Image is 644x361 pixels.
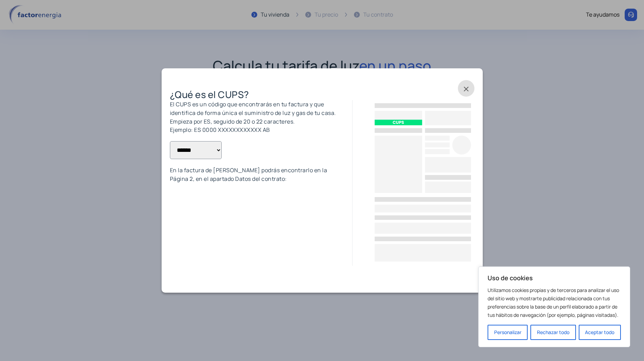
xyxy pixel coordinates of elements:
[530,325,576,340] button: Rechazar todo
[488,274,621,282] p: Uso de cookies
[488,286,621,319] p: Utilizamos cookies propias y de terceros para analizar el uso del sitio web y mostrarte publicida...
[488,325,528,340] button: Personalizar
[579,325,621,340] button: Aceptar todo
[170,166,345,183] p: En la factura de [PERSON_NAME] podrás encontrarlo en la Página 2, en el apartado Datos del contrato:
[478,266,630,347] div: Uso de cookies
